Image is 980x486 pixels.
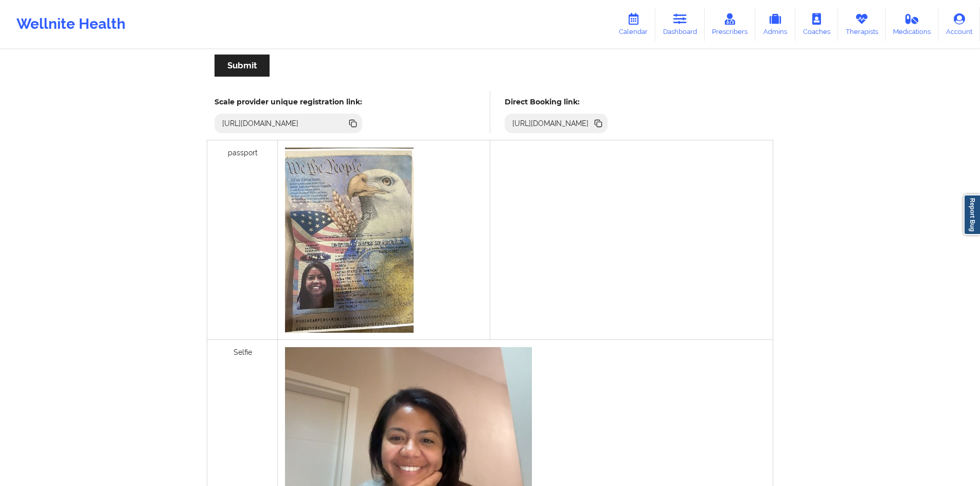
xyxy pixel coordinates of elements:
[207,140,278,340] div: passport
[215,55,270,77] button: Submit
[285,148,414,333] img: 8d422782-d1cc-4428-a536-0d7758949432_f6350e67-54c9-45ca-8a8b-ec8e9e55f67bPage_3_.jpg
[795,7,838,41] a: Coaches
[938,7,980,41] a: Account
[655,7,705,41] a: Dashboard
[886,7,939,41] a: Medications
[838,7,886,41] a: Therapists
[611,7,655,41] a: Calendar
[755,7,795,41] a: Admins
[215,97,362,106] h5: Scale provider unique registration link:
[705,7,756,41] a: Prescribers
[964,194,980,235] a: Report Bug
[505,97,608,106] h5: Direct Booking link:
[218,118,303,129] div: [URL][DOMAIN_NAME]
[508,118,593,129] div: [URL][DOMAIN_NAME]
